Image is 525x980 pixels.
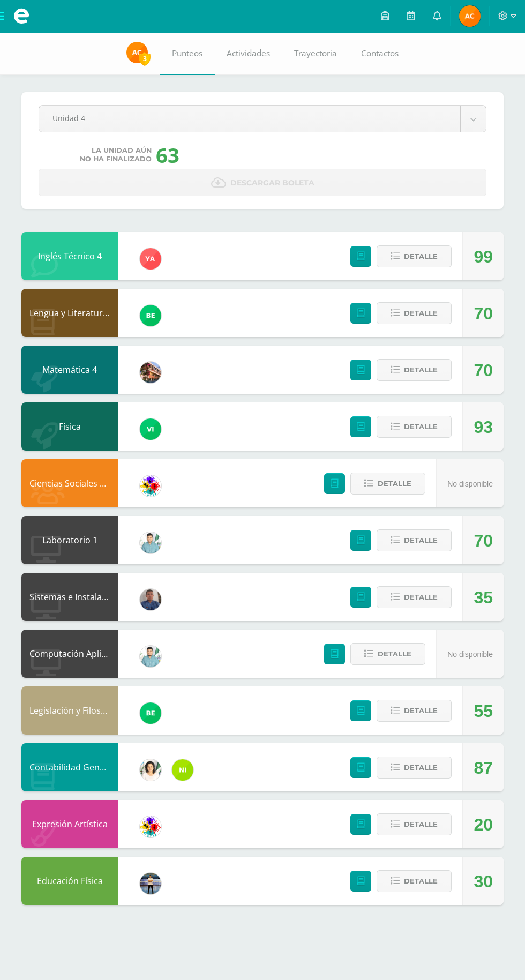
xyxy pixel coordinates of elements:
div: Matemática 4 [21,346,118,394]
span: Detalle [404,360,438,380]
button: Detalle [377,586,452,608]
button: Detalle [377,359,452,381]
span: Descargar boleta [230,170,314,196]
div: Educación Física [21,857,118,905]
div: Expresión Artística [21,800,118,848]
div: Contabilidad General [21,743,118,791]
img: b85866ae7f275142dc9a325ef37a630d.png [140,305,161,326]
span: Detalle [404,417,438,437]
div: 70 [474,517,493,565]
button: Detalle [377,416,452,438]
button: Detalle [377,302,452,324]
span: La unidad aún no ha finalizado [80,146,152,163]
span: Detalle [378,474,411,493]
span: Detalle [404,303,438,323]
div: Física [21,402,118,451]
button: Detalle [377,245,452,267]
div: Computación Aplicada [21,630,118,678]
div: 55 [474,687,493,735]
span: Detalle [404,758,438,777]
div: 63 [156,141,179,169]
img: 90ee13623fa7c5dbc2270dab131931b4.png [140,248,161,270]
div: 70 [474,289,493,338]
a: Contactos [349,32,411,75]
div: 99 [474,233,493,281]
div: 30 [474,857,493,906]
img: bde165c00b944de6c05dcae7d51e2fcc.png [140,873,161,894]
div: Sistemas e Instalación de Software [21,573,118,621]
button: Detalle [350,643,425,665]
span: Actividades [227,48,270,59]
div: 70 [474,346,493,394]
div: 93 [474,403,493,451]
img: 2790451410765bad2b69e4316271b4d3.png [459,5,481,27]
img: 7a8e161cab7694f51b452fdf17c6d5da.png [140,759,161,781]
div: Lengua y Literatura 4 [21,289,118,337]
div: Ciencias Sociales y Formación Ciudadana 4 [21,459,118,507]
span: Detalle [404,587,438,607]
img: b85866ae7f275142dc9a325ef37a630d.png [140,702,161,724]
img: d0a5be8572cbe4fc9d9d910beeabcdaa.png [140,816,161,837]
span: Detalle [404,530,438,550]
span: 3 [139,52,151,65]
img: 3bbeeb896b161c296f86561e735fa0fc.png [140,532,161,553]
img: 0a4f8d2552c82aaa76f7aefb013bc2ce.png [140,362,161,383]
button: Detalle [377,700,452,722]
img: a241c2b06c5b4daf9dd7cbc5f490cd0f.png [140,418,161,440]
a: Trayectoria [282,32,349,75]
div: 20 [474,801,493,849]
img: 2790451410765bad2b69e4316271b4d3.png [126,42,148,63]
span: Punteos [172,48,202,59]
span: Unidad 4 [52,106,447,131]
img: 3bbeeb896b161c296f86561e735fa0fc.png [140,646,161,667]
img: d0a5be8572cbe4fc9d9d910beeabcdaa.png [140,475,161,497]
span: No disponible [447,480,493,488]
button: Detalle [377,529,452,551]
span: No disponible [447,650,493,659]
span: Detalle [404,814,438,834]
button: Detalle [377,870,452,892]
a: Punteos [160,32,215,75]
div: Laboratorio 1 [21,516,118,564]
a: Unidad 4 [39,106,486,132]
button: Detalle [350,473,425,495]
span: Detalle [404,246,438,266]
span: Detalle [378,644,411,664]
span: Trayectoria [294,48,337,59]
button: Detalle [377,813,452,835]
div: Legislación y Filosofía Empresarial [21,686,118,735]
img: bf66807720f313c6207fc724d78fb4d0.png [140,589,161,610]
span: Detalle [404,871,438,891]
span: Detalle [404,701,438,721]
div: 35 [474,573,493,622]
div: 87 [474,744,493,792]
img: ca60df5ae60ada09d1f93a1da4ab2e41.png [172,759,193,781]
a: Actividades [215,32,282,75]
button: Detalle [377,757,452,779]
div: Inglés Técnico 4 [21,232,118,280]
span: Contactos [361,48,399,59]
